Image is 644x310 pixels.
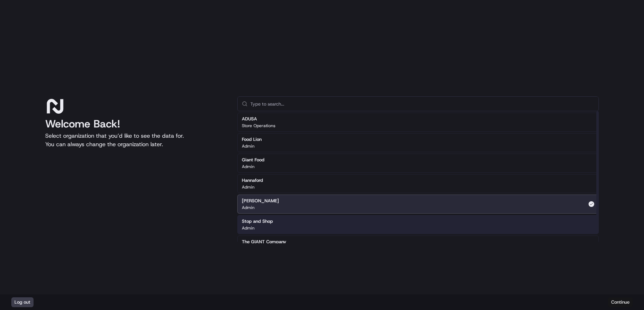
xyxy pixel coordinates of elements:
[242,184,255,190] p: Admin
[242,198,279,204] h2: [PERSON_NAME]
[242,218,273,225] h2: Stop and Shop
[242,143,255,149] p: Admin
[11,297,34,307] button: Log out
[242,225,255,231] p: Admin
[242,157,264,163] h2: Giant Food
[242,177,263,184] h2: Hannaford
[250,97,594,111] input: Type to search...
[242,136,262,143] h2: Food Lion
[237,111,599,256] div: Suggestions
[242,116,275,122] h2: ADUSA
[242,164,255,169] p: Admin
[242,205,255,210] p: Admin
[242,123,275,129] p: Store Operations
[45,118,226,130] h1: Welcome Back!
[45,132,226,149] p: Select organization that you’d like to see the data for. You can always change the organization l...
[242,239,286,245] h2: The GIANT Company
[608,297,633,307] button: Continue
